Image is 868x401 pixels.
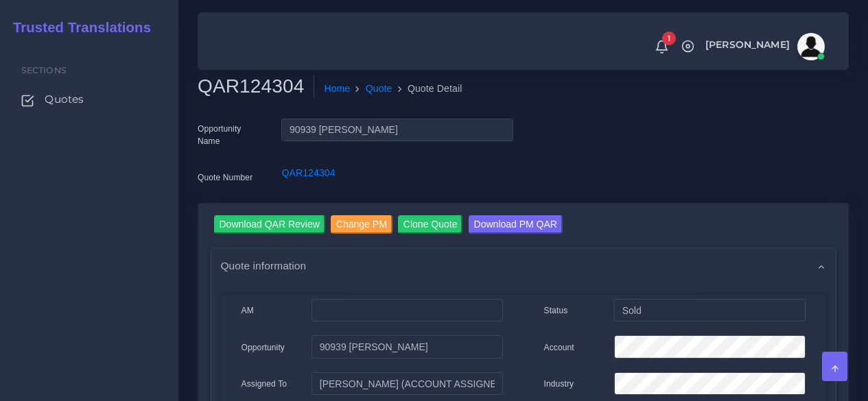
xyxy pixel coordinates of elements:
li: Quote Detail [392,82,462,96]
label: Account [544,341,574,354]
input: Clone Quote [398,215,463,234]
a: QAR124304 [281,167,335,178]
label: Opportunity Name [198,123,261,147]
label: Industry [544,378,574,390]
a: Home [324,82,350,96]
label: Status [544,304,568,317]
img: avatar [797,33,825,60]
span: Quote information [221,258,307,274]
a: Trusted Translations [3,16,151,39]
h2: Trusted Translations [3,19,151,36]
a: Quote [366,82,392,96]
label: Opportunity [242,341,285,354]
label: AM [242,304,254,317]
label: Assigned To [242,378,288,390]
a: Quotes [10,85,168,114]
input: Download QAR Review [214,215,325,234]
a: 1 [650,39,674,54]
span: Quotes [45,92,84,107]
div: Quote information [211,248,836,283]
label: Quote Number [198,171,253,184]
span: [PERSON_NAME] [705,40,790,49]
input: Change PM [331,215,392,234]
h2: QAR124304 [198,75,314,98]
span: Sections [21,65,67,75]
a: [PERSON_NAME]avatar [699,33,830,60]
input: pm [312,372,502,396]
input: Download PM QAR [469,215,563,234]
span: 1 [662,32,676,45]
